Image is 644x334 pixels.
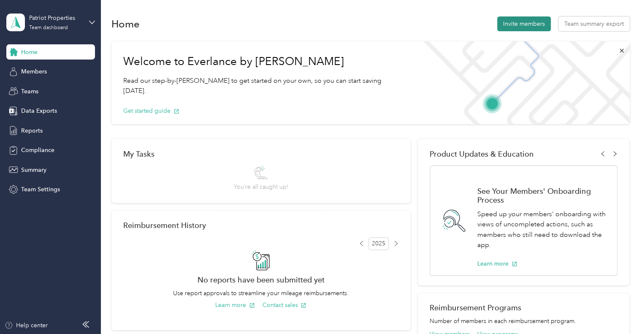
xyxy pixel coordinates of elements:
[597,287,644,334] iframe: Everlance-gr Chat Button Frame
[111,19,140,28] h1: Home
[21,126,43,135] span: Reports
[477,187,608,204] h1: See Your Members' Onboarding Process
[123,149,399,158] div: My Tasks
[234,182,288,191] span: You’re all caught up!
[123,76,403,96] p: Read our step-by-[PERSON_NAME] to get started on your own, so you can start saving [DATE].
[5,321,48,330] button: Help center
[21,48,38,57] span: Home
[430,149,534,158] span: Product Updates & Education
[415,41,629,124] img: Welcome to everlance
[29,25,68,30] div: Team dashboard
[558,16,630,31] button: Team summary export
[21,67,47,76] span: Members
[123,221,206,230] h2: Reimbursement History
[21,166,46,174] span: Summary
[368,237,389,250] span: 2025
[477,259,517,268] button: Learn more
[262,301,306,310] button: Contact sales
[21,146,54,155] span: Compliance
[430,303,617,312] h2: Reimbursement Programs
[123,55,403,68] h1: Welcome to Everlance by [PERSON_NAME]
[477,209,608,250] p: Speed up your members' onboarding with views of uncompleted actions, such as members who still ne...
[21,185,60,194] span: Team Settings
[215,301,255,310] button: Learn more
[29,14,82,22] div: Patriot Properties
[123,275,399,284] h2: No reports have been submitted yet
[430,317,617,326] p: Number of members in each reimbursement program.
[123,106,179,115] button: Get started guide
[123,289,399,298] p: Use report approvals to streamline your mileage reimbursements.
[21,106,57,115] span: Data Exports
[497,16,551,31] button: Invite members
[21,87,38,96] span: Teams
